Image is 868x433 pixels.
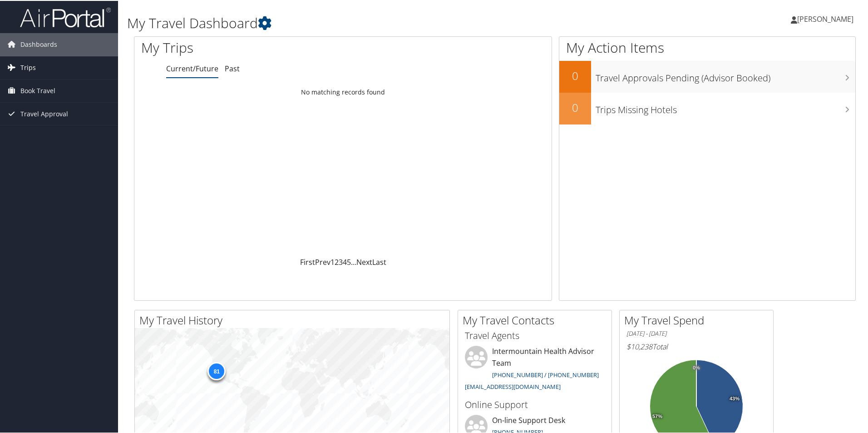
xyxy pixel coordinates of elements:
[559,92,855,124] a: 0Trips Missing Hotels
[465,398,605,410] h3: Online Support
[351,256,356,266] span: …
[559,37,855,56] h1: My Action Items
[559,60,855,92] a: 0Travel Approvals Pending (Advisor Booked)
[624,312,773,327] h2: My Travel Spend
[315,256,330,266] a: Prev
[559,67,591,83] h2: 0
[339,256,343,266] a: 3
[596,66,855,84] h3: Travel Approvals Pending (Advisor Booked)
[559,99,591,114] h2: 0
[626,341,652,351] span: $10,238
[460,345,609,393] li: Intermountain Health Advisor Team
[626,328,766,337] h6: [DATE] - [DATE]
[693,364,700,370] tspan: 0%
[356,256,372,266] a: Next
[300,256,315,266] a: First
[20,79,55,101] span: Book Travel
[335,256,339,266] a: 2
[492,370,599,378] a: [PHONE_NUMBER] / [PHONE_NUMBER]
[166,63,218,73] a: Current/Future
[791,5,863,32] a: [PERSON_NAME]
[730,395,740,401] tspan: 43%
[465,328,605,341] h3: Travel Agents
[20,6,111,27] img: airportal-logo.png
[626,341,766,351] h6: Total
[463,312,612,327] h2: My Travel Contacts
[20,102,68,124] span: Travel Approval
[330,256,335,266] a: 1
[141,37,371,56] h1: My Trips
[20,55,36,78] span: Trips
[347,256,351,266] a: 5
[207,361,226,379] div: 81
[652,413,662,418] tspan: 57%
[225,63,240,73] a: Past
[20,32,57,55] span: Dashboards
[343,256,347,266] a: 4
[372,256,386,266] a: Last
[134,83,552,100] td: No matching records found
[596,98,855,115] h3: Trips Missing Hotels
[465,382,561,390] a: [EMAIL_ADDRESS][DOMAIN_NAME]
[127,13,617,32] h1: My Travel Dashboard
[139,312,449,327] h2: My Travel History
[797,13,853,23] span: [PERSON_NAME]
